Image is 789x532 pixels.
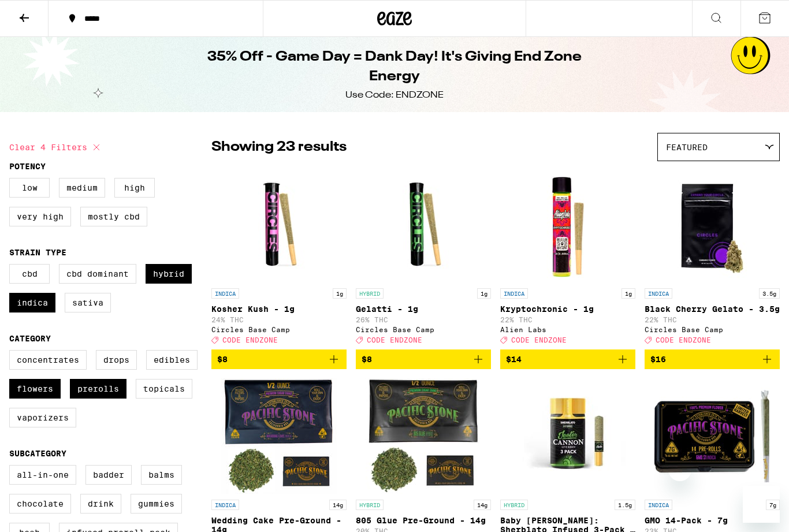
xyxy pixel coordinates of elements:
p: HYBRID [500,500,528,510]
span: $8 [362,355,372,364]
div: Circles Base Camp [645,326,780,333]
label: Drink [80,494,121,514]
iframe: Button to launch messaging window [743,486,780,523]
p: 1g [621,288,635,299]
label: Gummies [131,494,182,514]
p: 14g [474,500,491,510]
span: $8 [217,355,228,364]
label: Topicals [136,379,192,399]
p: GMO 14-Pack - 7g [645,516,780,525]
img: Pacific Stone - GMO 14-Pack - 7g [654,378,770,494]
p: INDICA [211,500,239,510]
legend: Strain Type [9,248,66,257]
img: Jeeter - Baby Cannon: Sherblato Infused 3-Pack - 1.5g [510,378,626,494]
label: All-In-One [9,465,76,485]
label: Low [9,178,50,198]
img: Circles Base Camp - Kosher Kush - 1g [221,167,337,282]
label: Sativa [65,293,111,312]
label: Drops [96,350,137,370]
label: Chocolate [9,494,71,514]
p: HYBRID [356,500,384,510]
iframe: Close message [668,458,691,481]
div: Use Code: ENDZONE [345,89,444,102]
label: Indica [9,293,55,312]
p: 1g [477,288,491,299]
label: Medium [59,178,105,198]
label: Mostly CBD [80,207,147,226]
a: Open page for Kryptochronic - 1g from Alien Labs [500,167,635,349]
button: Add to bag [356,349,491,369]
label: Edibles [146,350,198,370]
span: $14 [506,355,522,364]
label: CBD Dominant [59,264,136,284]
h1: 35% Off - Game Day = Dank Day! It's Giving End Zone Energy [184,47,605,87]
p: Black Cherry Gelato - 3.5g [645,304,780,314]
span: CODE ENDZONE [367,336,422,344]
a: Open page for Kosher Kush - 1g from Circles Base Camp [211,167,347,349]
p: 24% THC [211,316,347,323]
p: 26% THC [356,316,491,323]
p: Kryptochronic - 1g [500,304,635,314]
label: Prerolls [70,379,126,399]
label: Badder [85,465,132,485]
p: HYBRID [356,288,384,299]
p: INDICA [645,288,672,299]
img: Alien Labs - Kryptochronic - 1g [510,167,626,282]
legend: Subcategory [9,449,66,458]
p: Kosher Kush - 1g [211,304,347,314]
label: Vaporizers [9,408,76,427]
label: CBD [9,264,50,284]
p: 22% THC [500,316,635,323]
legend: Potency [9,162,46,171]
button: Clear 4 filters [9,133,103,162]
img: Circles Base Camp - Black Cherry Gelato - 3.5g [654,167,770,282]
span: Featured [666,143,708,152]
p: 3.5g [759,288,780,299]
a: Open page for Black Cherry Gelato - 3.5g from Circles Base Camp [645,167,780,349]
p: 1g [333,288,347,299]
button: Add to bag [645,349,780,369]
legend: Category [9,334,51,343]
span: CODE ENDZONE [511,336,567,344]
span: CODE ENDZONE [656,336,711,344]
span: CODE ENDZONE [222,336,278,344]
img: Pacific Stone - Wedding Cake Pre-Ground - 14g [221,378,337,494]
button: Add to bag [211,349,347,369]
label: Concentrates [9,350,87,370]
p: 22% THC [645,316,780,323]
label: Balms [141,465,182,485]
p: INDICA [645,500,672,510]
div: Circles Base Camp [356,326,491,333]
label: Very High [9,207,71,226]
span: $16 [650,355,666,364]
div: Alien Labs [500,326,635,333]
img: Pacific Stone - 805 Glue Pre-Ground - 14g [366,378,481,494]
p: 1.5g [615,500,635,510]
p: Showing 23 results [211,137,347,157]
p: 805 Glue Pre-Ground - 14g [356,516,491,525]
div: Circles Base Camp [211,326,347,333]
label: High [114,178,155,198]
button: Add to bag [500,349,635,369]
p: INDICA [500,288,528,299]
label: Flowers [9,379,61,399]
p: Gelatti - 1g [356,304,491,314]
img: Circles Base Camp - Gelatti - 1g [366,167,481,282]
label: Hybrid [146,264,192,284]
a: Open page for Gelatti - 1g from Circles Base Camp [356,167,491,349]
p: INDICA [211,288,239,299]
p: 14g [329,500,347,510]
